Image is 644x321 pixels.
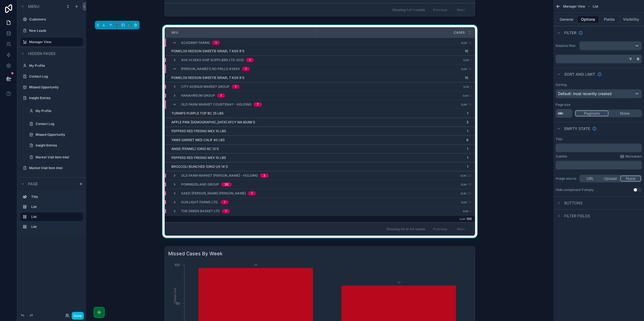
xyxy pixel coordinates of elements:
span: Hanahreum Group [181,93,215,98]
a: POMELOS REDSON SWEETIE ISRAEL 7 KGS 9'S [171,49,312,53]
span: 1 [316,111,468,116]
label: Image source [556,176,577,181]
button: None [608,110,641,116]
a: 1 [316,147,468,151]
small: Sum [459,218,465,221]
span: Page [28,181,38,187]
label: Subtitle [556,154,567,159]
label: Manager View [29,40,80,44]
div: 3 [263,173,265,178]
small: Sum [463,59,469,62]
div: 1 [235,85,236,89]
div: 1 [249,58,251,62]
label: My Profile [29,64,80,68]
label: Title [556,137,562,141]
a: 6 [316,138,468,142]
label: Market Visit Item Intel [29,166,80,170]
span: 1 [470,58,472,62]
label: Contact Log [29,74,80,79]
span: APPLE PINK [DEMOGRAPHIC_DATA] XFCY WA 80/88'S [171,120,255,124]
a: 3 [316,120,468,124]
span: PEPPERS RED FRESNO MEX 10 LBS [171,156,226,160]
span: SKU [171,30,178,35]
span: 20 [468,191,472,195]
a: 1 [316,156,468,160]
a: TURNIPS PURPLE TOP BC 25 LBS [171,111,312,116]
label: Insight Entries [29,96,80,100]
a: Market Visit Item Intel [36,155,80,159]
button: Paginate [575,110,608,116]
a: APPLE PINK [DEMOGRAPHIC_DATA] XFCY WA 80/88'S [171,120,312,124]
label: Title [31,195,79,199]
button: Default: most recently created [556,89,642,98]
span: 24 [468,173,472,177]
div: 7 [257,102,259,107]
label: Insight Entries [36,143,80,148]
span: Markdown [625,154,642,159]
a: ANISE (FENNEL) (ORG) BC 12'S [171,147,312,151]
span: Ava Hi Seas Ship Suppliers Ltd 2025 [181,58,244,62]
span: PEPPERS RED FRESNO MEX 10 LBS [171,129,226,133]
span: Filter [564,30,576,36]
a: Markdown [620,154,642,159]
button: None [620,176,641,182]
div: scrollable content [556,161,642,169]
small: Sum [461,183,467,186]
label: Customers [29,17,80,22]
span: Sun Light Farms Ltd. [181,200,219,204]
div: 1 [224,200,225,204]
span: 5 [470,209,472,213]
a: BROCCOLI BUNCHED (ORG) US 14'S [171,165,312,169]
span: The Green Basket Ltd [181,209,220,213]
label: Relative filter [556,44,577,48]
button: Upload [600,176,621,182]
small: Sum [461,68,467,71]
span: 5 [470,93,472,97]
button: Options [577,16,599,23]
div: scrollable content [556,144,642,152]
div: 1 [245,67,247,71]
a: Contact Log [36,122,80,126]
label: Sorting [556,83,567,87]
span: TURNIPS PURPLE TOP BC 25 LBS [171,111,224,116]
button: Fields [599,16,621,23]
label: Page size [556,103,570,107]
span: Sort And Limit [564,72,595,77]
small: Sum [461,192,466,195]
a: New Leads [29,29,80,33]
label: List [31,225,79,229]
a: 1 [316,129,468,133]
span: POMELOS REDSON SWEETIE ISRAEL 7 KGS 9'S [171,76,244,80]
span: BROCCOLI BUNCHED (ORG) US 14'S [171,165,228,169]
label: Missed Opportunity [36,132,80,137]
small: Sum [461,201,467,204]
div: Hide component if empty [556,188,594,192]
span: YAMS GARNET MED CALIF 40 LBS [171,138,225,142]
div: 1 [251,191,252,196]
div: 1 [225,209,227,213]
a: PEPPERS RED FRESNO MEX 10 LBS [171,156,312,160]
a: 10 [316,49,468,53]
span: 14 [468,102,472,106]
span: City Avenue Market Group [181,85,230,89]
label: Missed Opportunity [29,85,80,89]
label: My Profile [36,109,80,113]
span: Hidden pages [28,51,56,56]
span: Old Farm Market [PERSON_NAME] - Holding [181,173,258,178]
small: Sum [463,85,469,88]
span: Sabzi [PERSON_NAME] [PERSON_NAME] [181,191,246,196]
a: 1 [316,165,468,169]
span: Menu [28,4,39,9]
